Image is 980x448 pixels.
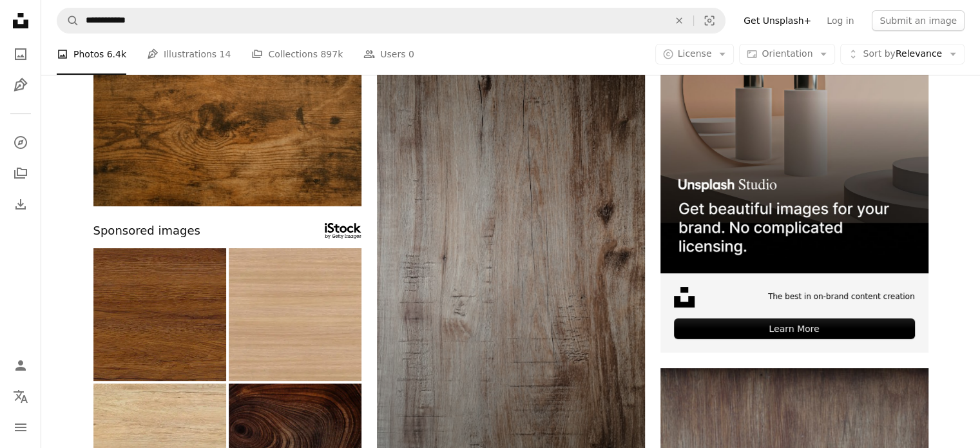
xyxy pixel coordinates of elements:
[93,99,361,111] a: a close up of a piece of wood
[8,353,34,378] a: Log in / Sign up
[674,318,915,339] div: Learn More
[863,48,895,59] span: Sort by
[8,41,34,67] a: Photos
[762,48,812,59] span: Orientation
[8,8,34,36] a: Home — Unsplash
[655,44,735,64] button: License
[694,8,725,33] button: Visual search
[660,5,928,353] a: The best in on-brand content creationLearn More
[665,8,693,33] button: Clear
[8,130,34,155] a: Explore
[660,5,928,273] img: file-1715714113747-b8b0561c490eimage
[220,47,231,61] span: 14
[8,384,34,409] button: Language
[840,44,965,64] button: Sort byRelevance
[408,47,414,61] span: 0
[57,8,725,34] form: Find visuals sitewide
[57,8,79,33] button: Search Unsplash
[8,414,34,440] button: Menu
[739,44,835,64] button: Orientation
[93,222,200,240] span: Sponsored images
[363,34,414,75] a: Users 0
[872,10,965,31] button: Submit an image
[229,248,361,381] img: Natural seamless light oak wooden texture for plywood floor
[674,287,695,307] img: file-1631678316303-ed18b8b5cb9cimage
[320,47,343,61] span: 897k
[93,248,226,381] img: Fine brown wood texture
[736,10,819,31] a: Get Unsplash+
[819,10,861,31] a: Log in
[8,72,34,98] a: Illustrations
[768,291,915,302] span: The best in on-brand content creation
[377,237,645,249] a: brown and white wooden board
[93,5,361,206] img: a close up of a piece of wood
[678,48,712,59] span: License
[147,34,231,75] a: Illustrations 14
[8,191,34,217] a: Download History
[8,161,34,186] a: Collections
[863,48,942,61] span: Relevance
[251,34,343,75] a: Collections 897k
